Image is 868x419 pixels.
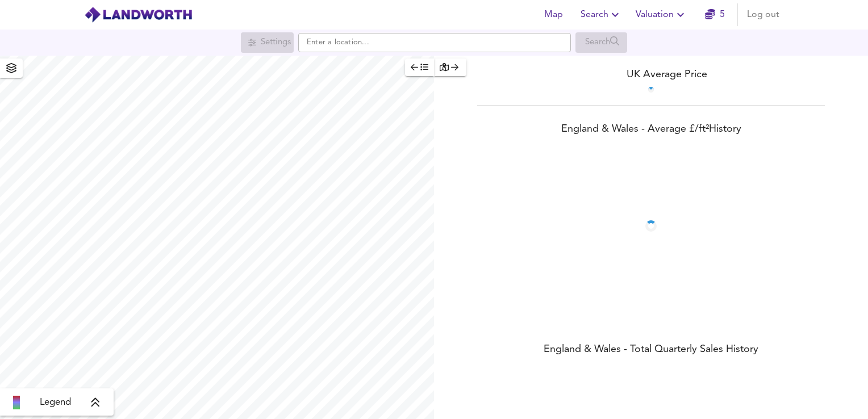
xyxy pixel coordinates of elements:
div: UK Average Price [434,67,868,82]
button: Search [576,3,627,26]
a: 5 [705,7,725,23]
button: Valuation [631,3,692,26]
span: Search [581,7,622,23]
span: Log out [747,7,779,23]
div: England & Wales - Total Quarterly Sales History [434,342,868,358]
div: Search for a location first or explore the map [241,32,294,53]
span: Map [540,7,567,23]
span: Legend [40,396,71,409]
input: Enter a location... [298,33,571,52]
button: 5 [696,3,733,26]
img: logo [84,6,193,23]
span: Valuation [636,7,687,23]
button: Map [535,3,571,26]
div: Search for a location first or explore the map [575,32,627,53]
button: Log out [742,3,784,26]
div: England & Wales - Average £/ ft² History [434,122,868,138]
